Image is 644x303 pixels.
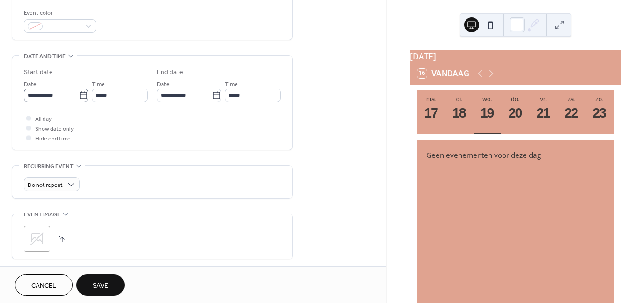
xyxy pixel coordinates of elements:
div: 18 [451,105,468,122]
span: Show date only [35,124,74,134]
div: 20 [507,105,524,122]
button: Cancel [15,274,73,296]
span: All day [35,114,52,124]
button: Save [76,274,125,296]
div: zo. [588,96,611,103]
div: vr. [532,96,555,103]
div: 22 [563,105,580,122]
div: 17 [423,105,440,122]
button: 16Vandaag [414,67,473,81]
div: Start date [24,67,53,77]
div: ma. [420,96,443,103]
span: Do not repeat [28,180,63,191]
span: Date [24,80,37,89]
span: Recurring event [24,162,74,171]
div: Event color [24,8,94,18]
button: za.22 [557,91,585,134]
div: Geen evenementen voor deze dag [419,144,613,167]
span: Event image [24,210,60,220]
div: wo. [476,96,499,103]
div: 23 [591,105,608,122]
button: ma.17 [417,91,445,134]
button: wo.19 [474,91,502,134]
span: Date [157,80,170,89]
span: Save [93,281,108,291]
div: di. [448,96,471,103]
div: 19 [479,105,496,122]
div: ; [24,226,50,252]
div: End date [157,67,183,77]
div: [DATE] [410,50,621,62]
div: 21 [535,105,552,122]
button: di.18 [445,91,474,134]
div: do. [504,96,527,103]
span: Hide end time [35,134,71,144]
span: Date and time [24,52,66,61]
button: vr.21 [529,91,557,134]
span: Cancel [31,281,56,291]
button: do.20 [502,91,530,134]
div: za. [560,96,583,103]
span: Time [92,80,105,89]
button: zo.23 [585,91,614,134]
span: Time [225,80,238,89]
